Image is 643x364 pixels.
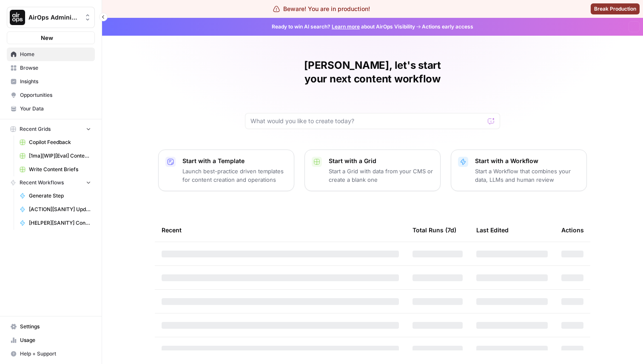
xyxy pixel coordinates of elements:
[20,179,64,186] span: Recent Workflows
[29,166,91,173] span: Write Content Briefs
[7,123,95,135] button: Recent Grids
[7,61,95,75] a: Browse
[29,192,91,200] span: Generate Step
[304,150,441,191] button: Start with a GridStart a Grid with data from your CMS or create a blank one
[7,333,95,347] a: Usage
[20,336,91,344] span: Usage
[158,150,294,191] button: Start with a TemplateLaunch best-practice driven templates for content creation and operations
[29,138,91,146] span: Copilot Feedback
[7,7,95,28] button: Workspace: AirOps Administrative
[20,323,91,330] span: Settings
[7,347,95,361] button: Help + Support
[7,320,95,333] a: Settings
[16,216,95,230] a: [HELPER][SANITY] Convert HTML into Blocks
[594,5,636,13] span: Break Production
[20,64,91,72] span: Browse
[250,117,484,125] input: What would you like to create today?
[20,78,91,85] span: Insights
[476,218,509,242] div: Last Edited
[422,23,473,31] span: Actions early access
[7,176,95,189] button: Recent Workflows
[29,152,91,160] span: [1ma][WIP][Eval] Content Compare Grid
[272,23,415,31] span: Ready to win AI search? about AirOps Visibility
[329,167,433,184] p: Start a Grid with data from your CMS or create a blank one
[41,34,53,42] span: New
[182,167,287,184] p: Launch best-practice driven templates for content creation and operations
[28,13,80,22] span: AirOps Administrative
[182,157,287,165] p: Start with a Template
[475,157,580,165] p: Start with a Workflow
[329,157,433,165] p: Start with a Grid
[20,125,51,133] span: Recent Grids
[475,167,580,184] p: Start a Workflow that combines your data, LLMs and human review
[273,5,370,13] div: Beware! You are in production!
[20,51,91,58] span: Home
[29,219,91,227] span: [HELPER][SANITY] Convert HTML into Blocks
[7,102,95,116] a: Your Data
[16,163,95,176] a: Write Content Briefs
[7,48,95,61] a: Home
[7,88,95,102] a: Opportunities
[20,91,91,99] span: Opportunities
[7,31,95,44] button: New
[29,206,91,213] span: [ACTION][SANITY] Update Resource
[16,203,95,216] a: [ACTION][SANITY] Update Resource
[10,10,25,25] img: AirOps Administrative Logo
[451,150,587,191] button: Start with a WorkflowStart a Workflow that combines your data, LLMs and human review
[413,218,456,242] div: Total Runs (7d)
[332,23,360,30] a: Learn more
[7,75,95,88] a: Insights
[561,218,584,242] div: Actions
[20,350,91,358] span: Help + Support
[16,189,95,203] a: Generate Step
[20,105,91,113] span: Your Data
[16,135,95,149] a: Copilot Feedback
[162,218,399,242] div: Recent
[245,59,500,86] h1: [PERSON_NAME], let's start your next content workflow
[591,3,640,14] button: Break Production
[16,149,95,163] a: [1ma][WIP][Eval] Content Compare Grid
